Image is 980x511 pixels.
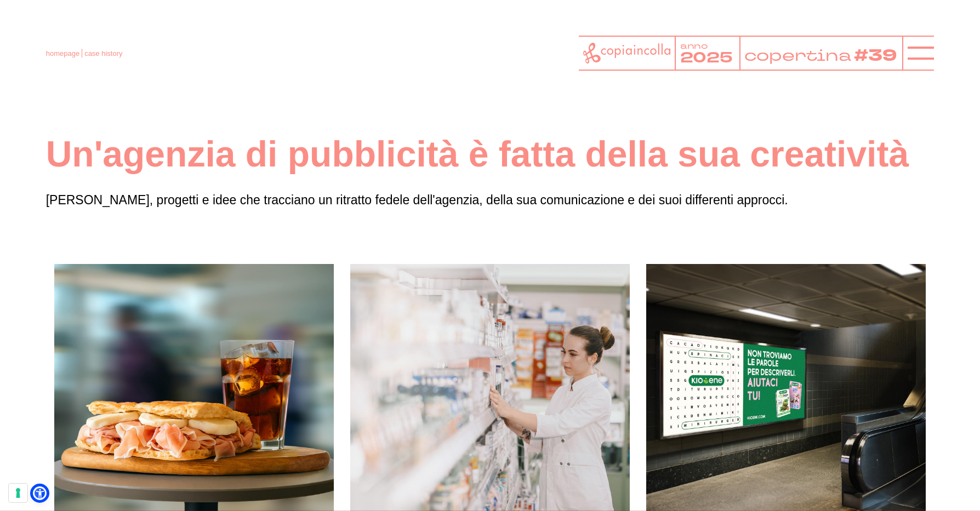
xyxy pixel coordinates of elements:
[33,486,47,500] a: Open Accessibility Menu
[46,131,935,177] h1: Un'agenzia di pubblicità è fatta della sua creatività
[84,49,122,58] span: case history
[680,48,733,68] tspan: 2025
[9,484,27,502] button: Le tue preferenze relative al consenso per le tecnologie di tracciamento
[854,44,898,67] tspan: #39
[46,49,79,58] a: homepage
[744,44,851,66] tspan: copertina
[46,190,935,210] p: [PERSON_NAME], progetti e idee che tracciano un ritratto fedele dell'agenzia, della sua comunicaz...
[680,40,709,51] tspan: anno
